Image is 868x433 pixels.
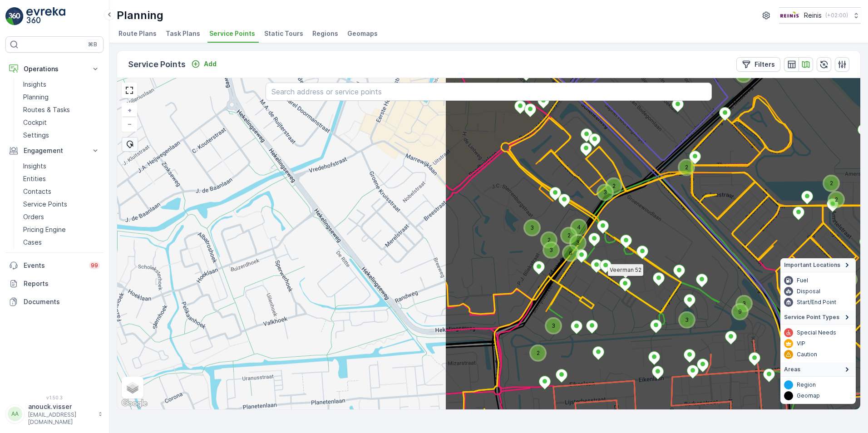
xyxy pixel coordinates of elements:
p: Reinis [804,11,822,20]
div: 3 [571,236,577,241]
p: 99 [91,262,98,269]
p: Events [24,261,84,270]
img: Google [119,398,149,409]
summary: Service Point Types [780,310,856,325]
span: Service Points [209,29,255,38]
div: 2 [737,68,750,81]
p: Geomap [797,392,820,399]
p: Orders [23,212,44,221]
div: 3 [598,186,612,199]
p: Planning [117,8,163,23]
a: View Fullscreen [123,84,136,97]
p: Documents [24,297,100,306]
span: Task Plans [166,29,200,38]
span: v 1.50.3 [5,395,104,400]
p: Caution [797,351,817,358]
a: Cases [20,236,104,249]
div: 6 [564,246,569,252]
div: 2 [531,346,537,352]
p: anouck.visser [28,402,94,411]
p: Entities [23,174,46,183]
a: Contacts [20,185,104,198]
div: 2 [824,177,830,182]
div: 3 [680,313,694,327]
div: 3 [544,243,550,249]
button: AAanouck.visser[EMAIL_ADDRESS][DOMAIN_NAME] [5,402,104,426]
p: Operations [24,64,85,74]
p: Fuel [797,277,808,284]
div: 4 [572,221,577,226]
p: Reports [24,279,100,288]
div: 2 [607,179,621,193]
div: 3 [547,319,560,333]
a: Zoom Out [123,117,136,131]
a: Zoom In [123,103,136,117]
div: AA [8,407,22,421]
div: 2 [680,161,685,166]
div: 2 [542,233,547,239]
span: Static Tours [264,29,303,38]
summary: Areas [780,363,856,377]
div: 9 [733,305,739,310]
summary: Important Locations [780,258,856,272]
a: Pricing Engine [20,223,104,236]
a: Documents [5,293,104,311]
p: Service Points [23,200,67,209]
p: Cases [23,238,42,247]
div: 3 [598,186,604,191]
span: Service Point Types [784,314,839,321]
a: Routes & Tasks [20,103,104,116]
p: Disposal [797,288,820,295]
p: Filters [755,60,775,69]
span: + [128,106,132,114]
a: Settings [20,129,104,142]
button: Engagement [5,142,104,160]
p: Settings [23,131,49,140]
p: Insights [23,80,46,89]
p: Region [797,381,816,389]
span: Geomaps [347,29,378,38]
button: Reinis(+02:00) [779,7,861,24]
div: 9 [733,305,747,319]
div: 2 [824,177,838,190]
div: 3 [571,236,585,250]
p: Contacts [23,187,51,196]
p: [EMAIL_ADDRESS][DOMAIN_NAME] [28,411,94,426]
input: Search address or service points [266,83,711,101]
a: Planning [20,91,104,103]
p: Cockpit [23,118,47,127]
span: Important Locations [784,261,840,269]
button: Add [187,59,220,69]
a: Open this area in Google Maps (opens a new window) [119,398,149,409]
div: 3 [737,297,743,302]
img: Reinis-Logo-Vrijstaand_Tekengebied-1-copy2_aBO4n7j.png [779,10,800,20]
div: 3 [547,319,552,325]
p: ( +02:00 ) [825,12,848,19]
p: Service Points [128,58,186,71]
a: Entities [20,172,104,185]
div: 2 [542,233,556,247]
div: 4 [572,221,586,234]
a: Cockpit [20,116,104,129]
img: logo [5,7,24,25]
button: Filters [736,57,780,72]
p: ⌘B [88,41,97,48]
p: Start/End Point [797,299,836,306]
a: Reports [5,275,104,293]
p: Add [204,59,217,69]
a: Orders [20,211,104,223]
p: VIP [797,340,805,347]
div: 2 [531,346,545,360]
div: 2 [607,179,612,185]
div: 2 [562,229,576,242]
span: Areas [784,366,800,373]
a: Layers [123,378,143,398]
a: Events99 [5,256,104,275]
p: Special Needs [797,329,836,336]
div: 2 [829,193,835,198]
a: Insights [20,78,104,91]
p: Routes & Tasks [23,105,70,114]
p: Insights [23,162,46,171]
div: 2 [562,229,567,234]
span: Route Plans [118,29,157,38]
